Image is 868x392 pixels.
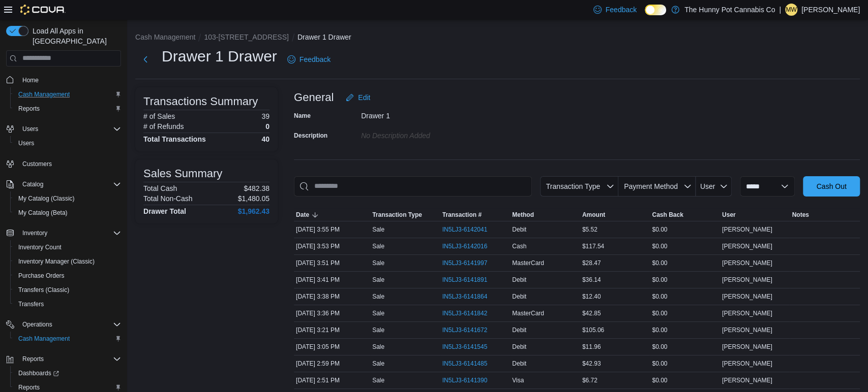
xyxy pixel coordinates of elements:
[22,355,44,363] span: Reports
[442,292,488,301] span: IN5LJ3-6141864
[442,290,498,303] button: IN5LJ3-6141864
[18,227,121,239] span: Inventory
[135,33,195,41] button: Cash Management
[650,341,720,353] div: $0.00
[650,324,720,336] div: $0.00
[18,209,68,217] span: My Catalog (Beta)
[143,194,193,203] h6: Total Non-Cash
[143,168,222,180] h3: Sales Summary
[442,242,488,250] span: IN5LJ3-6142016
[442,376,488,384] span: IN5LJ3-6141390
[372,259,384,267] p: Sale
[294,357,370,370] div: [DATE] 2:59 PM
[442,360,488,368] span: IN5LJ3-6141485
[14,284,121,296] span: Transfers (Classic)
[14,333,121,345] span: Cash Management
[358,92,370,103] span: Edit
[442,211,482,219] span: Transaction #
[14,367,121,379] span: Dashboards
[10,191,125,206] button: My Catalog (Classic)
[14,241,121,253] span: Inventory Count
[582,376,597,384] span: $6.72
[442,307,498,319] button: IN5LJ3-6141842
[18,227,51,239] button: Inventory
[624,182,678,190] span: Payment Method
[10,240,125,254] button: Inventory Count
[18,318,121,331] span: Operations
[18,300,44,308] span: Transfers
[143,184,177,192] h6: Total Cash
[722,242,772,250] span: [PERSON_NAME]
[2,177,125,191] button: Catalog
[10,136,125,150] button: Users
[512,309,544,317] span: MasterCard
[722,343,772,351] span: [PERSON_NAME]
[722,376,772,384] span: [PERSON_NAME]
[785,4,797,16] div: Micheala Whelan
[442,341,498,353] button: IN5LJ3-6141545
[283,49,335,70] a: Feedback
[650,257,720,269] div: $0.00
[803,176,860,197] button: Cash Out
[261,135,270,143] h4: 40
[2,317,125,332] button: Operations
[143,95,258,108] h3: Transactions Summary
[722,276,772,284] span: [PERSON_NAME]
[2,73,125,87] button: Home
[18,335,70,343] span: Cash Management
[372,242,384,250] p: Sale
[22,320,52,329] span: Operations
[14,207,121,219] span: My Catalog (Beta)
[135,32,860,44] nav: An example of EuiBreadcrumbs
[442,326,488,334] span: IN5LJ3-6141672
[361,127,497,140] div: No Description added
[512,360,526,368] span: Debit
[372,276,384,284] p: Sale
[22,160,52,168] span: Customers
[696,176,732,197] button: User
[18,353,121,365] span: Reports
[18,123,42,135] button: Users
[14,255,99,268] a: Inventory Manager (Classic)
[18,318,56,331] button: Operations
[582,326,604,334] span: $105.06
[512,259,544,267] span: MasterCard
[2,156,125,171] button: Customers
[238,207,270,215] h4: $1,962.43
[2,352,125,366] button: Reports
[143,122,184,130] h6: # of Refunds
[14,270,69,282] a: Purchase Orders
[294,223,370,236] div: [DATE] 3:55 PM
[294,91,334,104] h3: General
[10,87,125,102] button: Cash Management
[442,324,498,336] button: IN5LJ3-6141672
[582,343,601,351] span: $11.96
[510,209,580,221] button: Method
[14,298,48,310] a: Transfers
[18,157,121,170] span: Customers
[294,112,311,120] label: Name
[442,276,488,284] span: IN5LJ3-6141891
[801,4,860,16] p: [PERSON_NAME]
[650,290,720,303] div: $0.00
[18,90,70,99] span: Cash Management
[512,225,526,234] span: Debit
[442,225,488,234] span: IN5LJ3-6142041
[238,194,270,203] p: $1,480.05
[18,286,69,294] span: Transfers (Classic)
[582,292,601,301] span: $12.40
[372,211,422,219] span: Transaction Type
[546,182,600,190] span: Transaction Type
[512,276,526,284] span: Debit
[442,257,498,269] button: IN5LJ3-6141997
[582,259,601,267] span: $28.47
[10,206,125,220] button: My Catalog (Beta)
[650,223,720,236] div: $0.00
[722,326,772,334] span: [PERSON_NAME]
[442,357,498,370] button: IN5LJ3-6141485
[10,332,125,346] button: Cash Management
[779,4,781,16] p: |
[512,343,526,351] span: Debit
[650,357,720,370] div: $0.00
[10,254,125,269] button: Inventory Manager (Classic)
